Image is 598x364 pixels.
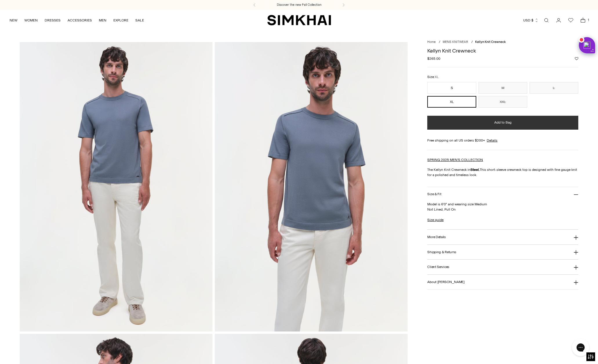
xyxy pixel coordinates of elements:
[45,14,61,27] a: DRESSES
[427,40,578,45] nav: breadcrumbs
[427,265,449,269] h3: Client Services
[5,342,58,359] iframe: Sign Up via Text for Offers
[471,40,473,45] div: /
[487,138,497,143] a: Details
[427,138,578,143] div: Free shipping on all US orders $200+
[427,48,578,53] h1: Kellyn Knit Crewneck
[553,15,564,26] a: Go to the account page
[113,14,128,27] a: EXPLORE
[427,250,456,254] h3: Shipping & Returns
[586,17,591,23] span: 1
[470,168,480,172] strong: Steel.
[427,82,476,94] button: S
[479,82,527,94] button: M
[443,40,468,44] a: MENS KNITWEAR
[569,337,592,358] iframe: Gorgias live chat messenger
[135,14,144,27] a: SALE
[523,14,539,27] button: USD $
[475,40,506,44] span: Kellyn Knit Crewneck
[427,40,436,44] a: Home
[427,187,578,202] button: Size & Fit
[427,217,443,222] a: Size guide
[541,15,552,26] a: Open search modal
[277,3,321,7] a: Discover the new Fall Collection
[427,167,578,178] p: The Kellyn Knit Crewneck in This short-sleeve crewneck top is designed with fine gauge knit for a...
[427,96,476,108] button: XL
[267,15,331,26] a: SIMKHAI
[427,275,578,289] button: About [PERSON_NAME]
[427,230,578,245] button: More Details
[479,96,527,108] button: XXL
[427,202,578,212] p: Model is 6'0" and wearing size Medium Not Lined, Pull On
[427,192,441,196] h3: Size & Fit
[494,120,512,125] span: Add to Bag
[435,75,439,79] span: XL
[427,56,440,61] span: $265.00
[99,14,106,27] a: MEN
[530,82,578,94] button: L
[10,14,17,27] a: NEW
[20,42,212,332] img: Kellyn Knit Crewneck
[427,235,446,239] h3: More Details
[427,74,439,80] label: Size:
[577,15,589,26] a: Open cart modal
[24,14,38,27] a: WOMEN
[439,40,440,45] div: /
[427,158,483,162] a: SPRING 2025 MEN'S COLLECTION
[427,280,464,284] h3: About [PERSON_NAME]
[68,14,92,27] a: ACCESSORIES
[427,116,578,130] button: Add to Bag
[427,245,578,260] button: Shipping & Returns
[565,15,577,26] a: Wishlist
[575,57,578,60] button: Add to Wishlist
[427,260,578,274] button: Client Services
[215,42,408,332] img: Kellyn Knit Crewneck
